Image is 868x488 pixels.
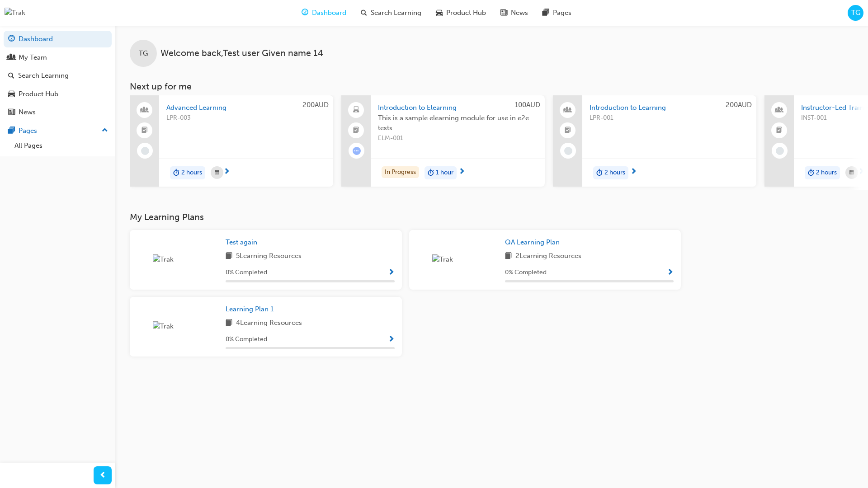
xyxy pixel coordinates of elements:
[535,4,579,22] a: pages-iconPages
[388,336,395,344] span: Show Progress
[851,8,860,18] span: TG
[564,147,572,155] span: learningRecordVerb_NONE-icon
[354,4,429,22] a: search-iconSearch Learning
[11,139,112,153] a: All Pages
[226,318,232,329] span: book-icon
[19,126,37,136] div: Pages
[166,103,326,113] span: Advanced Learning
[18,70,69,81] div: Search Learning
[236,318,302,329] span: 4 Learning Resources
[8,54,15,62] span: people-icon
[515,251,581,262] span: 2 Learning Resources
[173,167,179,179] span: duration-icon
[667,269,674,277] span: Show Progress
[139,48,148,59] span: TG
[667,267,674,278] button: Show Progress
[160,48,323,59] span: Welcome back , Test user Given name 14
[236,251,302,262] span: 5 Learning Resources
[542,7,549,19] span: pages-icon
[130,95,333,187] a: 200AUDAdvanced LearningLPR-003duration-icon2 hours
[226,267,267,278] span: 0 % Completed
[4,31,112,47] a: Dashboard
[553,95,756,187] a: 200AUDIntroduction to LearningLPR-001duration-icon2 hours
[312,8,346,18] span: Dashboard
[446,8,486,18] span: Product Hub
[808,167,814,179] span: duration-icon
[302,7,308,19] span: guage-icon
[166,113,326,123] span: LPR-003
[429,4,493,22] a: car-iconProduct Hub
[19,107,36,117] div: News
[776,125,783,136] span: booktick-icon
[388,267,395,278] button: Show Progress
[4,49,112,66] a: My Team
[515,101,540,109] span: 100AUD
[378,133,538,144] span: ELM-001
[8,35,15,43] span: guage-icon
[4,122,112,139] button: Pages
[776,104,783,116] span: people-icon
[726,101,752,109] span: 200AUD
[436,7,443,19] span: car-icon
[816,168,837,178] span: 2 hours
[223,168,230,176] span: next-icon
[458,168,465,176] span: next-icon
[5,8,25,18] img: Trak
[353,125,359,136] span: booktick-icon
[142,125,148,136] span: booktick-icon
[4,67,112,84] a: Search Learning
[8,108,15,117] span: news-icon
[511,8,528,18] span: News
[565,104,571,116] span: people-icon
[378,113,538,133] span: This is a sample elearning module for use in e2e tests
[294,4,354,22] a: guage-iconDashboard
[353,104,359,116] span: laptop-icon
[353,147,361,155] span: learningRecordVerb_ATTEMPT-icon
[590,103,749,113] span: Introduction to Learning
[302,101,329,109] span: 200AUD
[776,147,784,155] span: learningRecordVerb_NONE-icon
[341,95,545,187] a: 100AUDIntroduction to ElearningThis is a sample elearning module for use in e2e testsELM-001In Pr...
[428,167,434,179] span: duration-icon
[505,267,547,278] span: 0 % Completed
[388,334,395,345] button: Show Progress
[848,5,863,21] button: TG
[226,304,277,314] a: Learning Plan 1
[500,7,507,19] span: news-icon
[432,254,482,265] img: Trak
[858,168,865,176] span: next-icon
[630,168,637,176] span: next-icon
[604,168,625,178] span: 2 hours
[388,269,395,277] span: Show Progress
[226,238,257,246] span: Test again
[565,125,571,136] span: booktick-icon
[142,104,148,116] span: people-icon
[141,147,149,155] span: learningRecordVerb_NONE-icon
[4,29,112,122] button: DashboardMy TeamSearch LearningProduct HubNews
[226,305,274,313] span: Learning Plan 1
[596,167,603,179] span: duration-icon
[226,334,267,345] span: 0 % Completed
[505,237,563,248] a: QA Learning Plan
[553,8,571,18] span: Pages
[505,238,560,246] span: QA Learning Plan
[115,81,868,92] h3: Next up for me
[102,125,108,136] span: up-icon
[8,90,15,99] span: car-icon
[361,7,367,19] span: search-icon
[849,167,854,178] span: calendar-icon
[371,8,421,18] span: Search Learning
[505,251,512,262] span: book-icon
[493,4,535,22] a: news-iconNews
[130,212,681,222] h3: My Learning Plans
[378,103,538,113] span: Introduction to Elearning
[590,113,749,123] span: LPR-001
[226,251,232,262] span: book-icon
[4,104,112,121] a: News
[8,127,15,135] span: pages-icon
[226,237,261,248] a: Test again
[436,168,453,178] span: 1 hour
[19,89,58,99] div: Product Hub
